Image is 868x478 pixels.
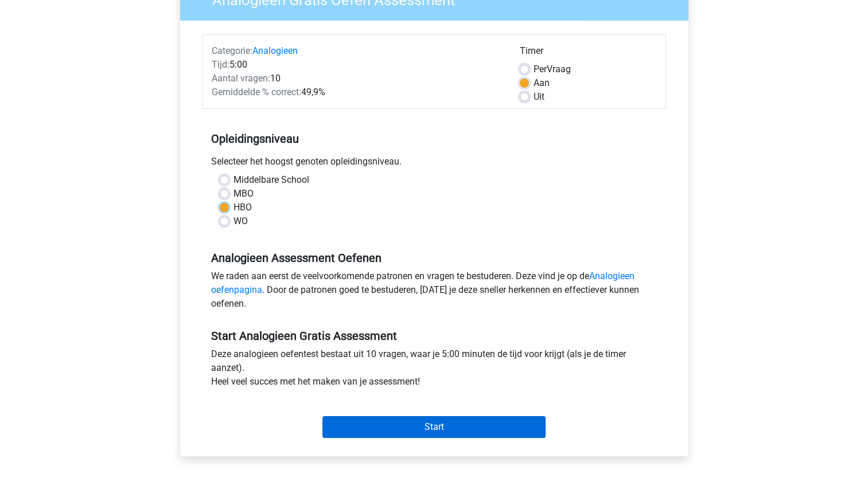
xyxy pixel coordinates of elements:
input: Start [322,416,546,438]
div: Deze analogieen oefentest bestaat uit 10 vragen, waar je 5:00 minuten de tijd voor krijgt (als je... [203,347,666,393]
h5: Opleidingsniveau [211,127,657,150]
span: Categorie: [212,45,252,56]
label: Aan [534,76,550,90]
div: Selecteer het hoogst genoten opleidingsniveau. [203,155,666,173]
h5: Analogieen Assessment Oefenen [211,251,657,265]
span: Per [534,64,547,75]
label: MBO [233,187,254,201]
label: Vraag [534,62,571,76]
label: Uit [534,90,544,104]
span: Tijd: [212,59,229,70]
div: We raden aan eerst de veelvoorkomende patronen en vragen te bestuderen. Deze vind je op de . Door... [203,269,666,315]
span: Gemiddelde % correct: [212,87,301,97]
div: 5:00 [203,58,511,72]
label: Middelbare School [233,173,309,187]
span: Aantal vragen: [212,73,270,84]
a: Analogieen [252,45,298,56]
h5: Start Analogieen Gratis Assessment [211,329,657,343]
div: 10 [203,72,511,85]
div: Timer [520,44,657,62]
label: WO [233,214,248,228]
label: HBO [233,201,252,214]
div: 49,9% [203,85,511,99]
